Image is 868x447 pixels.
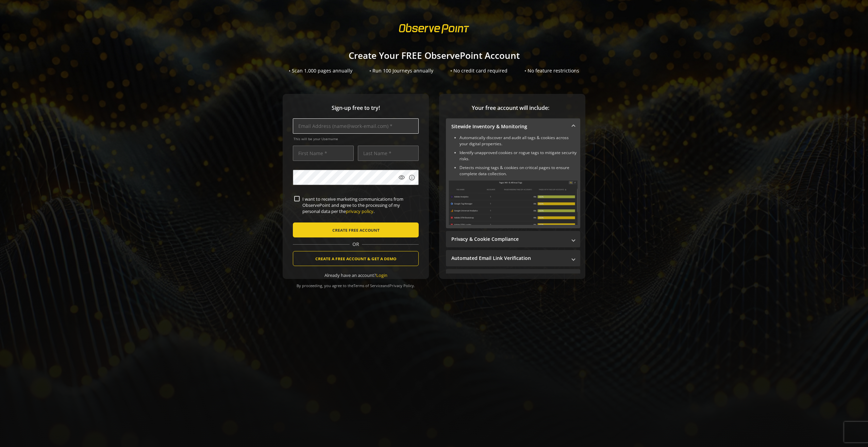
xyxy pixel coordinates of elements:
input: First Name * [293,146,354,161]
mat-icon: visibility [398,174,405,181]
div: • No feature restrictions [524,67,579,74]
input: Email Address (name@work-email.com) * [293,118,419,134]
label: I want to receive marketing communications from ObservePoint and agree to the processing of my pe... [300,196,417,215]
mat-panel-title: Automated Email Link Verification [451,255,567,262]
mat-expansion-panel-header: Sitewide Inventory & Monitoring [446,118,580,135]
li: Identify unapproved cookies or rogue tags to mitigate security risks. [460,150,578,162]
img: Sitewide Inventory & Monitoring [449,180,578,225]
div: • Run 100 Journeys annually [369,67,433,74]
mat-expansion-panel-header: Privacy & Cookie Compliance [446,231,580,247]
span: Your free account will include: [446,104,575,112]
input: Last Name * [358,146,419,161]
a: Terms of Service [353,283,383,288]
div: • No credit card required [450,67,507,74]
mat-expansion-panel-header: Automated Email Link Verification [446,250,580,266]
span: OR [350,241,362,248]
div: Sitewide Inventory & Monitoring [446,135,580,228]
div: Already have an account? [293,272,419,279]
div: • Scan 1,000 pages annually [289,67,352,74]
span: Sign-up free to try! [293,104,419,112]
a: Login [376,272,387,278]
li: Automatically discover and audit all tags & cookies across your digital properties. [460,135,578,147]
a: privacy policy [346,208,373,214]
button: CREATE FREE ACCOUNT [293,222,419,237]
li: Detects missing tags & cookies on critical pages to ensure complete data collection. [460,165,578,177]
mat-panel-title: Sitewide Inventory & Monitoring [451,123,567,130]
span: CREATE FREE ACCOUNT [332,224,380,236]
div: By proceeding, you agree to the and . [293,279,419,288]
span: This will be your Username [294,136,419,141]
button: CREATE A FREE ACCOUNT & GET A DEMO [293,251,419,266]
a: Privacy Policy [389,283,414,288]
mat-expansion-panel-header: Performance Monitoring with Web Vitals [446,269,580,285]
mat-panel-title: Privacy & Cookie Compliance [451,236,567,243]
span: CREATE A FREE ACCOUNT & GET A DEMO [315,252,396,265]
mat-icon: info [408,174,415,181]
